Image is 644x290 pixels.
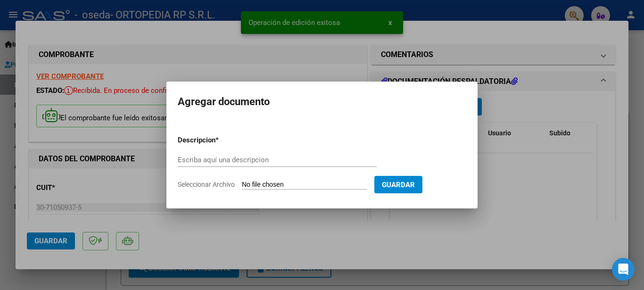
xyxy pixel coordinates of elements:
span: Seleccionar Archivo [178,181,235,188]
button: Guardar [374,176,422,193]
h2: Agregar documento [178,93,466,111]
span: Guardar [382,181,415,189]
div: Open Intercom Messenger [612,258,635,281]
p: Descripcion [178,135,264,146]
